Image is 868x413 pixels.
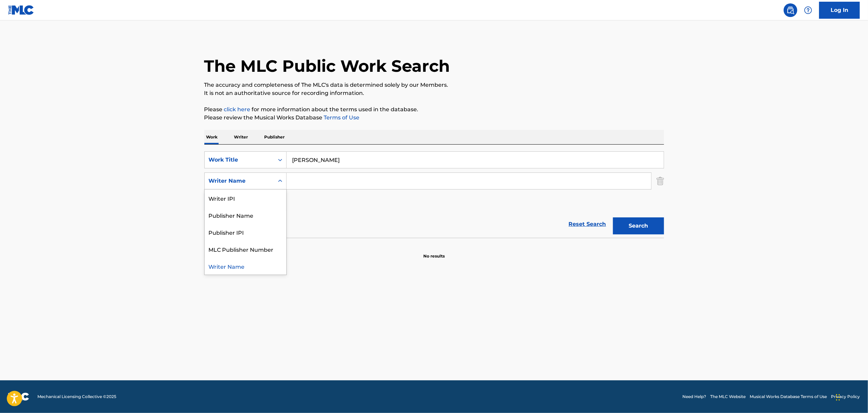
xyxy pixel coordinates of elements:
[205,258,286,275] div: Writer Name
[836,387,840,408] div: Drag
[804,6,812,14] img: help
[37,394,116,400] span: Mechanical Licensing Collective © 2025
[750,394,827,400] a: Musical Works Database Terms of Use
[204,130,220,144] p: Work
[205,224,286,241] div: Publisher IPI
[204,105,664,114] p: Please for more information about the terms used in the database.
[204,89,664,97] p: It is not an authoritative source for recording information.
[565,217,610,232] a: Reset Search
[204,151,664,238] form: Search Form
[205,206,286,224] div: Publisher Name
[801,3,815,17] div: Help
[205,241,286,258] div: MLC Publisher Number
[423,245,445,259] p: No results
[710,394,746,400] a: The MLC Website
[209,177,270,185] div: Writer Name
[204,81,664,89] p: The accuracy and completeness of The MLC's data is determined solely by our Members.
[613,217,664,234] button: Search
[204,56,450,76] h1: The MLC Public Work Search
[209,156,270,164] div: Work Title
[831,394,860,400] a: Privacy Policy
[8,393,29,401] img: logo
[657,172,664,189] img: Delete Criterion
[786,6,795,14] img: search
[224,106,251,113] a: click here
[262,130,287,144] p: Publisher
[8,5,34,15] img: MLC Logo
[204,114,664,122] p: Please review the Musical Works Database
[232,130,250,144] p: Writer
[784,3,797,17] a: Public Search
[323,114,360,121] a: Terms of Use
[819,2,860,19] a: Log In
[682,394,706,400] a: Need Help?
[834,380,868,413] iframe: Chat Widget
[205,189,286,206] div: Writer IPI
